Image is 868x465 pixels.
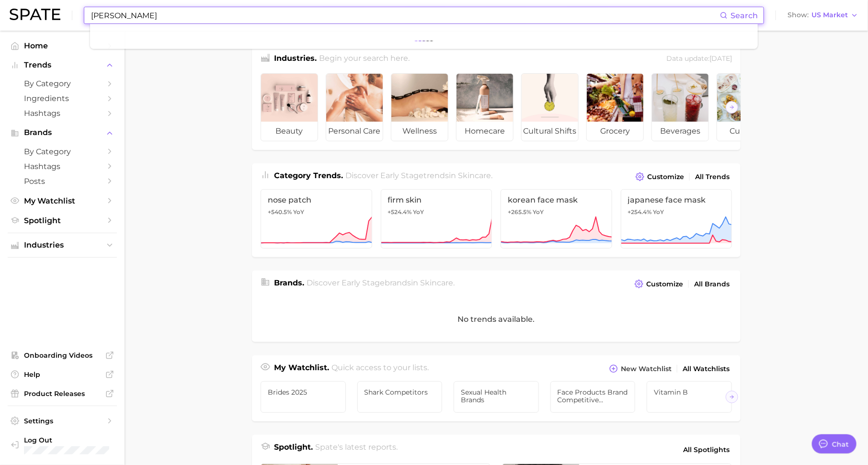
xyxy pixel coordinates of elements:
[628,195,725,204] span: japanese face mask
[24,128,101,137] span: Brands
[332,362,429,375] h2: Quick access to your lists.
[461,388,532,404] span: sexual health brands
[456,73,514,141] a: homecare
[381,189,492,249] a: firm skin+524.4% YoY
[261,381,346,413] a: Brides 2025
[307,278,455,287] span: Discover Early Stage brands in .
[8,125,117,140] button: Brands
[692,278,732,291] a: All Brands
[252,296,741,342] div: No trends available.
[24,196,101,205] span: My Watchlist
[731,11,758,20] span: Search
[521,73,579,141] a: cultural shifts
[457,122,513,141] span: homecare
[274,278,304,287] span: Brands .
[24,351,101,360] span: Onboarding Videos
[508,208,531,215] span: +265.5%
[586,73,644,141] a: grocery
[666,53,732,66] div: Data update: [DATE]
[621,189,732,249] a: japanese face mask+254.4% YoY
[683,365,730,373] span: All Watchlists
[24,79,101,88] span: by Category
[274,362,329,375] h1: My Watchlist.
[8,174,117,189] a: Posts
[632,277,685,291] button: Customize
[413,208,424,216] span: YoY
[652,122,708,141] span: beverages
[365,388,435,396] span: shark competitors
[458,171,491,180] span: skincare
[8,38,117,53] a: Home
[24,109,101,118] span: Hashtags
[316,442,398,458] h2: Spate's latest reports.
[391,122,448,141] span: wellness
[24,41,101,50] span: Home
[268,195,365,204] span: nose patch
[388,195,485,204] span: firm skin
[607,362,674,375] button: New Watchlist
[8,58,117,72] button: Trends
[268,388,339,396] span: Brides 2025
[533,208,544,216] span: YoY
[261,122,318,141] span: beauty
[8,213,117,228] a: Spotlight
[680,363,732,375] a: All Watchlists
[683,444,730,455] span: All Spotlights
[391,73,448,141] a: wellness
[24,162,101,171] span: Hashtags
[388,208,412,215] span: +524.4%
[8,238,117,252] button: Industries
[8,91,117,106] a: Ingredients
[785,9,861,22] button: ShowUS Market
[293,208,304,216] span: YoY
[8,433,117,458] a: Log out. Currently logged in with e-mail hannah@spate.nyc.
[651,73,709,141] a: beverages
[274,171,343,180] span: Category Trends .
[695,173,730,181] span: All Trends
[24,370,101,379] span: Help
[10,9,60,20] img: SPATE
[508,195,605,204] span: korean face mask
[8,386,117,401] a: Product Releases
[24,241,101,250] span: Industries
[274,442,313,458] h1: Spotlight.
[24,94,101,103] span: Ingredients
[501,189,612,249] a: korean face mask+265.5% YoY
[268,208,292,215] span: +540.5%
[653,208,664,216] span: YoY
[693,170,732,183] a: All Trends
[24,177,101,186] span: Posts
[587,122,643,141] span: grocery
[8,193,117,208] a: My Watchlist
[8,144,117,159] a: by Category
[628,208,652,215] span: +254.4%
[8,414,117,428] a: Settings
[647,381,732,413] a: Vitamin B
[788,12,809,18] span: Show
[346,171,493,180] span: Discover Early Stage trends in .
[320,53,410,66] h2: Begin your search here.
[454,381,539,413] a: sexual health brands
[274,53,317,66] h1: Industries.
[24,417,101,425] span: Settings
[261,189,372,249] a: nose patch+540.5% YoY
[717,73,774,141] a: culinary
[647,173,684,181] span: Customize
[558,388,628,404] span: Face products Brand Competitive Analysis
[8,159,117,174] a: Hashtags
[8,367,117,382] a: Help
[811,12,848,18] span: US Market
[8,106,117,121] a: Hashtags
[8,348,117,363] a: Onboarding Videos
[522,122,578,141] span: cultural shifts
[681,442,732,458] a: All Spotlights
[326,122,383,141] span: personal care
[24,216,101,225] span: Spotlight
[654,388,725,396] span: Vitamin B
[726,101,738,113] button: Scroll Right
[326,73,383,141] a: personal care
[726,391,738,403] button: Scroll Right
[646,280,683,288] span: Customize
[421,278,454,287] span: skincare
[90,7,720,23] input: Search here for a brand, industry, or ingredient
